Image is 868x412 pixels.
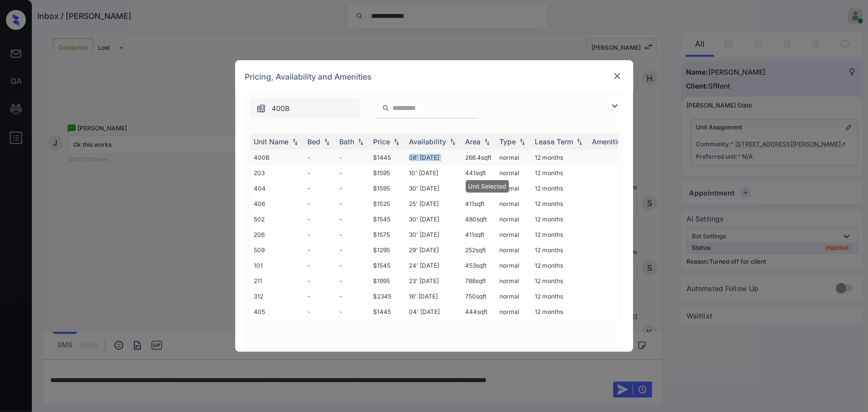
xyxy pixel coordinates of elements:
td: - [336,304,370,319]
div: Lease Term [535,137,574,146]
td: - [304,258,336,273]
td: normal [496,289,531,304]
div: Amenities [592,137,626,146]
span: 400B [272,103,290,114]
td: $1575 [370,227,405,242]
img: sorting [290,138,300,145]
td: 406 [250,196,304,211]
td: 12 months [531,150,588,165]
img: icon-zuma [609,100,621,112]
td: $1445 [370,304,405,319]
td: 444 sqft [462,304,496,319]
img: sorting [356,138,366,145]
td: 12 months [531,181,588,196]
td: - [304,150,336,165]
td: 411 sqft [462,227,496,242]
td: - [304,211,336,227]
img: sorting [448,138,458,145]
td: - [336,289,370,304]
td: 12 months [531,242,588,258]
td: $1545 [370,258,405,273]
td: - [304,196,336,211]
td: 266.4 sqft [462,150,496,165]
td: 24' [DATE] [405,258,462,273]
td: - [336,196,370,211]
td: 206 [250,227,304,242]
td: - [336,211,370,227]
td: 405 [250,304,304,319]
td: - [304,227,336,242]
td: 404 [250,181,304,196]
div: Bath [340,137,355,146]
td: 12 months [531,273,588,289]
td: $1595 [370,165,405,181]
td: normal [496,150,531,165]
td: 211 [250,273,304,289]
td: normal [496,242,531,258]
td: 312 [250,289,304,304]
td: - [304,289,336,304]
td: 788 sqft [462,273,496,289]
td: 509 [250,242,304,258]
td: - [304,242,336,258]
td: 12 months [531,165,588,181]
td: $1995 [370,273,405,289]
td: 12 months [531,289,588,304]
td: normal [496,165,531,181]
td: - [304,304,336,319]
div: Pricing, Availability and Amenities [235,60,633,93]
td: 750 sqft [462,289,496,304]
td: - [336,242,370,258]
td: 30' [DATE] [405,181,462,196]
td: normal [496,258,531,273]
td: 12 months [531,304,588,319]
td: - [336,165,370,181]
td: 08' [DATE] [405,150,462,165]
td: 203 [250,165,304,181]
td: 400B [250,150,304,165]
td: $2345 [370,289,405,304]
td: - [336,181,370,196]
img: icon-zuma [382,103,389,112]
img: close [612,71,622,81]
td: 12 months [531,211,588,227]
td: normal [496,181,531,196]
td: 453 sqft [462,258,496,273]
td: 30' [DATE] [405,211,462,227]
div: Type [500,137,516,146]
td: 12 months [531,196,588,211]
td: 30' [DATE] [405,227,462,242]
td: normal [496,273,531,289]
td: - [336,227,370,242]
td: - [304,165,336,181]
td: normal [496,304,531,319]
td: - [304,273,336,289]
td: 04' [DATE] [405,304,462,319]
td: - [336,150,370,165]
div: Availability [409,137,447,146]
img: sorting [517,138,527,145]
td: normal [496,227,531,242]
td: $1595 [370,181,405,196]
td: - [336,273,370,289]
td: 480 sqft [462,211,496,227]
td: $1445 [370,150,405,165]
td: normal [496,196,531,211]
div: Area [466,137,481,146]
td: $1545 [370,211,405,227]
img: sorting [391,138,401,145]
td: 440 sqft [462,181,496,196]
td: 411 sqft [462,196,496,211]
div: Bed [308,137,321,146]
img: sorting [482,138,492,145]
td: 12 months [531,258,588,273]
div: Price [374,137,390,146]
td: 252 sqft [462,242,496,258]
td: 16' [DATE] [405,289,462,304]
td: 12 months [531,227,588,242]
td: 10' [DATE] [405,165,462,181]
td: 29' [DATE] [405,242,462,258]
div: Unit Name [254,137,289,146]
td: $1525 [370,196,405,211]
td: 441 sqft [462,165,496,181]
